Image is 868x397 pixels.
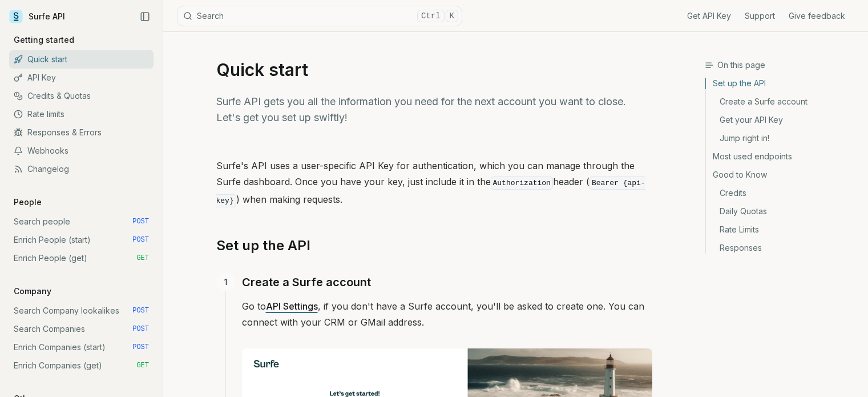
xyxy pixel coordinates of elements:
span: GET [136,254,149,263]
a: Set up the API [706,78,859,93]
a: Give feedback [789,10,845,22]
p: Getting started [9,34,79,46]
button: SearchCtrlK [177,6,462,26]
span: POST [132,324,149,334]
p: Go to , if you don't have a Surfe account, you'll be asked to create one. You can connect with yo... [242,298,652,330]
a: Create a Surfe account [242,273,371,291]
kbd: K [446,10,458,22]
span: POST [132,235,149,244]
a: Support [745,10,775,22]
a: Webhooks [9,142,154,160]
a: Enrich People (get) GET [9,249,154,267]
a: Enrich Companies (start) POST [9,338,154,356]
a: API Settings [266,300,318,312]
a: Get API Key [687,10,731,22]
p: Company [9,286,56,297]
a: Surfe API [9,8,65,25]
a: API Key [9,69,154,87]
a: Search Companies POST [9,320,154,338]
button: Collapse Sidebar [136,8,154,25]
a: Credits & Quotas [9,87,154,105]
p: Surfe's API uses a user-specific API Key for authentication, which you can manage through the Sur... [216,158,652,209]
a: Rate limits [9,105,154,123]
a: Get your API Key [706,111,859,129]
span: POST [132,343,149,352]
p: People [9,197,46,208]
p: Surfe API gets you all the information you need for the next account you want to close. Let's get... [216,94,652,126]
a: Rate Limits [706,220,859,239]
a: Daily Quotas [706,202,859,220]
a: Most used endpoints [706,147,859,166]
h1: Quick start [216,59,652,80]
span: POST [132,306,149,315]
a: Search people POST [9,212,154,231]
a: Search Company lookalikes POST [9,302,154,320]
a: Set up the API [216,236,310,255]
a: Create a Surfe account [706,93,859,111]
a: Jump right in! [706,129,859,147]
kbd: Ctrl [417,10,445,22]
a: Credits [706,184,859,202]
span: POST [132,217,149,226]
a: Good to Know [706,166,859,184]
a: Enrich People (start) POST [9,231,154,249]
span: GET [136,361,149,370]
a: Quick start [9,50,154,69]
a: Changelog [9,160,154,178]
a: Responses [706,239,859,254]
a: Responses & Errors [9,123,154,142]
code: Authorization [491,177,553,190]
a: Enrich Companies (get) GET [9,356,154,375]
h3: On this page [705,59,859,71]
